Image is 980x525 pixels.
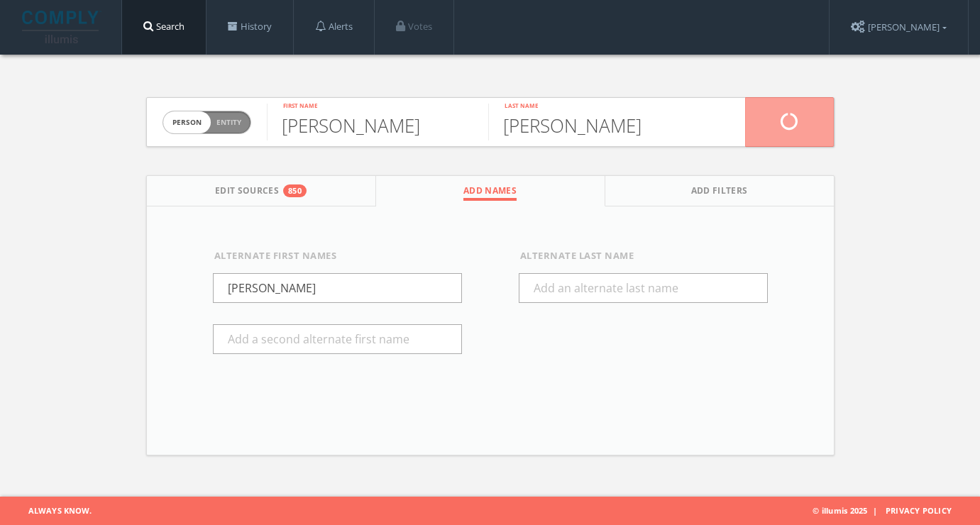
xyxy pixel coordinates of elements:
[216,117,241,128] span: Entity
[867,505,883,516] span: |
[214,249,462,263] div: Alternate First Names
[520,249,768,263] div: Alternate Last Name
[886,505,952,516] a: Privacy Policy
[11,497,92,525] span: Always Know.
[213,324,462,354] input: Add a second alternate first name
[605,176,834,206] button: Add Filters
[215,184,279,201] span: Edit Sources
[813,497,969,525] span: © illumis 2025
[691,184,748,201] span: Add Filters
[22,11,101,43] img: illumis
[213,273,462,303] input: Add an alternate first name
[163,111,211,133] span: person
[147,176,376,206] button: Edit Sources850
[283,184,307,197] div: 850
[463,184,517,201] span: Add Names
[376,176,605,206] button: Add Names
[519,273,768,303] input: Add an alternate last name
